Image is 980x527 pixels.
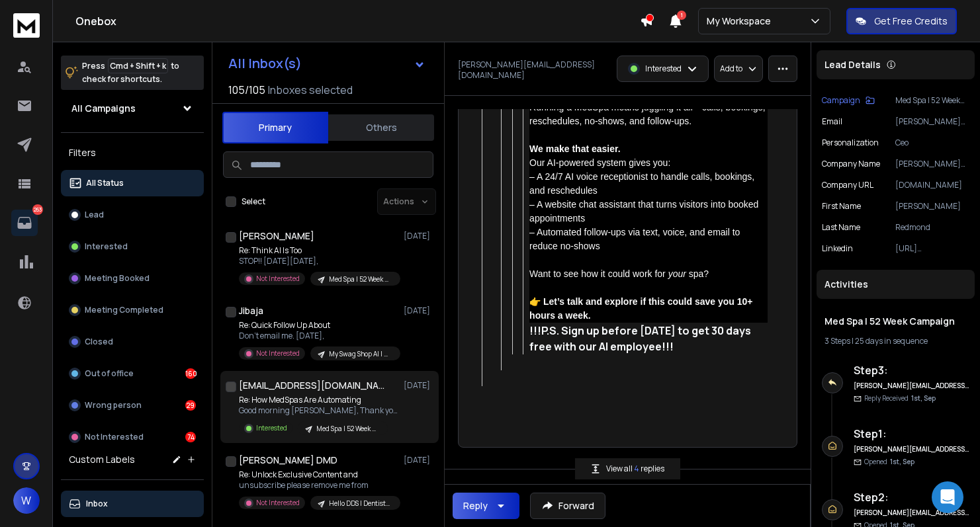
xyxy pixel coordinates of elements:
p: Add to [720,63,742,74]
div: Running a MedSpa means juggling it all—calls, bookings, reschedules, no-shows, and follow-ups. [529,101,768,128]
h6: [PERSON_NAME][EMAIL_ADDRESS][PERSON_NAME][DOMAIN_NAME] [854,381,969,391]
p: unsubscribe please remove me from [239,480,398,491]
p: [URL][DOMAIN_NAME] [895,243,969,254]
button: W [13,487,40,514]
span: 3 Steps [824,335,850,346]
p: Ceo [895,138,969,148]
p: Med Spa | 52 Week Campaign [316,424,380,434]
h6: Step 2 : [854,489,969,505]
p: Personalization [822,138,879,148]
h6: Step 1 : [854,426,969,442]
p: Not Interested [256,348,300,358]
p: Re: How MedSpas Are Automating [239,395,398,405]
p: Get Free Credits [874,15,948,28]
p: First Name [822,201,861,212]
p: Good morning [PERSON_NAME], Thank you for [239,405,398,416]
h1: Med Spa | 52 Week Campaign [824,315,967,328]
span: 105 / 105 [228,82,265,98]
p: Linkedin [822,243,853,254]
button: Interested [61,233,204,260]
p: [DATE] [404,380,433,391]
h3: Custom Labels [69,453,135,466]
h1: Jibaja [239,304,263,317]
p: 263 [32,204,43,215]
h1: [PERSON_NAME] [239,229,314,243]
button: Campaign [822,95,875,106]
div: – A 24/7 AI voice receptionist to handle calls, bookings, and reschedules – A website chat assist... [529,170,768,253]
h1: All Campaigns [71,102,136,115]
h3: Inboxes selected [268,82,353,98]
div: Activities [817,270,975,299]
button: All Campaigns [61,95,204,122]
p: My Workspace [707,15,776,28]
button: Not Interested74 [61,424,204,450]
span: Cmd + Shift + k [108,58,168,73]
p: Reply Received [864,393,936,403]
p: Meeting Booked [85,273,150,284]
div: Our AI-powered system gives you: [529,142,768,170]
button: Wrong person29 [61,392,204,419]
p: Not Interested [256,498,300,508]
div: | [824,336,967,346]
p: [DATE] [404,231,433,241]
h1: [PERSON_NAME] DMD [239,454,337,467]
p: Out of office [85,368,134,379]
p: View all replies [606,464,664,474]
button: Out of office160 [61,360,204,387]
h6: [PERSON_NAME][EMAIL_ADDRESS][PERSON_NAME][DOMAIN_NAME] [854,508,969,518]
p: Company Name [822,159,880,169]
p: Email [822,116,842,127]
span: 1st, Sep [911,393,936,403]
p: Med Spa | 52 Week Campaign [895,95,969,106]
p: Lead Details [824,58,881,71]
span: 4 [634,463,641,474]
strong: !!!P.S. Sign up before [DATE] to get 30 days free with our AI employee!!! [529,323,753,354]
p: [DATE] [404,455,433,466]
span: 25 days in sequence [855,335,928,346]
p: Campaign [822,95,860,106]
button: Reply [453,493,519,519]
button: Meeting Booked [61,265,204,292]
button: Forward [530,493,605,519]
p: Not Interested [256,274,300,284]
p: [PERSON_NAME][EMAIL_ADDRESS][DOMAIN_NAME] [458,60,609,81]
span: 1 [677,11,686,20]
p: [DOMAIN_NAME] [895,180,969,190]
div: Open Intercom Messenger [932,481,963,513]
p: Interested [256,423,287,433]
p: Interested [85,241,128,252]
p: All Status [86,178,124,188]
strong: Let’s talk and explore if this could save you 10+ hours a week. [529,296,752,321]
p: Last Name [822,222,860,233]
button: Closed [61,329,204,355]
button: Primary [222,112,328,143]
div: 👉 [529,295,768,323]
h1: [EMAIL_ADDRESS][DOMAIN_NAME] [239,379,384,392]
button: Lead [61,202,204,228]
strong: We make that easier. [529,143,620,154]
button: Others [328,113,434,142]
p: Wrong person [85,400,142,411]
div: Want to see how it could work for spa? [529,267,768,281]
h3: Filters [61,143,204,162]
div: Reply [463,499,488,512]
p: Not Interested [85,432,144,442]
p: [PERSON_NAME] Growth Consulting [895,159,969,169]
p: Inbox [86,499,108,509]
p: My Swag Shop AI | Home Services | v1 [329,349,392,359]
p: Re: Think AI Is Too [239,245,398,256]
p: Hello DDS | Dentists & Dental Practices [329,499,392,508]
h1: All Inbox(s) [228,57,302,70]
button: Meeting Completed [61,297,204,323]
p: STOP!! [DATE][DATE], [239,256,398,266]
h6: Step 3 : [854,362,969,378]
p: [DATE] [404,305,433,316]
button: Get Free Credits [846,8,957,34]
p: Re: Quick Follow Up About [239,320,398,331]
span: 1st, Sep [890,457,914,466]
p: Closed [85,337,113,347]
p: Meeting Completed [85,305,163,315]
